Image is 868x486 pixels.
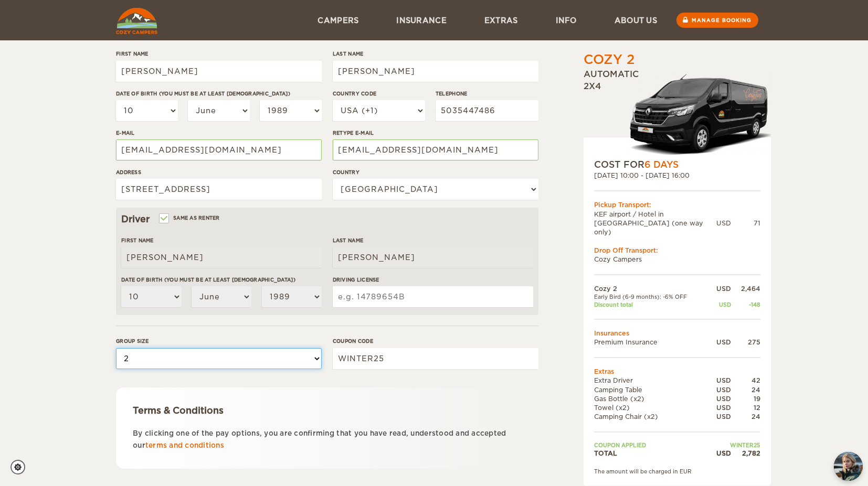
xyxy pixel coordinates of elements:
div: 71 [731,219,760,228]
label: Country Code [333,90,425,98]
label: Group size [116,337,322,345]
div: 24 [731,385,760,394]
div: Drop Off Transport: [594,246,760,255]
p: By clicking one of the pay options, you are confirming that you have read, understood and accepte... [133,427,522,452]
div: 2,782 [731,449,760,458]
td: Extra Driver [594,376,707,385]
td: TOTAL [594,449,707,458]
div: Cozy 2 [584,51,634,69]
input: Same as renter [160,216,167,223]
td: Extras [594,368,760,376]
td: Cozy Campers [594,255,760,264]
label: First Name [116,50,322,58]
div: The amount will be charged in EUR [594,468,760,475]
td: Camping Table [594,385,707,394]
div: 42 [731,376,760,385]
label: Retype E-mail [333,129,538,137]
input: e.g. example@example.com [333,139,538,160]
label: Address [116,168,322,176]
label: Telephone [436,90,538,98]
td: Premium Insurance [594,338,707,347]
div: USD [707,449,731,458]
td: Coupon applied [594,442,707,449]
div: [DATE] 10:00 - [DATE] 16:00 [594,171,760,180]
button: chat-button [834,452,863,481]
div: Driver [121,213,533,225]
input: e.g. William [121,247,322,268]
div: USD [707,385,731,394]
label: Date of birth (You must be at least [DEMOGRAPHIC_DATA]) [116,90,322,98]
div: USD [707,412,731,421]
img: Langur-m-c-logo-2.png [626,72,771,158]
div: COST FOR [594,158,760,171]
label: Country [333,168,538,176]
td: Discount total [594,301,707,308]
td: Towel (x2) [594,403,707,412]
div: USD [707,394,731,403]
input: e.g. Street, City, Zip Code [116,179,322,200]
img: Freyja at Cozy Campers [834,452,863,481]
div: Automatic 2x4 [584,69,771,159]
td: KEF airport / Hotel in [GEOGRAPHIC_DATA] (one way only) [594,210,716,236]
a: Manage booking [676,13,758,28]
label: Driving License [333,276,533,284]
input: e.g. William [116,61,322,82]
div: Terms & Conditions [133,404,522,417]
input: e.g. 14789654B [333,286,533,307]
label: Date of birth (You must be at least [DEMOGRAPHIC_DATA]) [121,276,322,284]
input: e.g. example@example.com [116,139,322,160]
a: Cookie settings [10,460,32,474]
input: e.g. Smith [333,247,533,268]
label: Coupon code [333,337,538,345]
div: USD [707,338,731,347]
div: -148 [731,301,760,308]
input: e.g. Smith [333,61,538,82]
div: USD [707,285,731,294]
label: Last Name [333,236,533,244]
div: 2,464 [731,285,760,294]
div: 19 [731,394,760,403]
span: 6 Days [644,159,679,170]
img: Cozy Campers [116,8,157,34]
td: Early Bird (6-9 months): -6% OFF [594,294,707,301]
a: terms and conditions [145,441,224,449]
td: Cozy 2 [594,285,707,294]
td: Camping Chair (x2) [594,412,707,421]
td: Insurances [594,329,760,338]
input: e.g. 1 234 567 890 [436,100,538,121]
td: Gas Bottle (x2) [594,394,707,403]
div: Pickup Transport: [594,201,760,210]
div: 12 [731,403,760,412]
div: USD [716,219,731,228]
div: 24 [731,412,760,421]
label: First Name [121,236,322,244]
div: USD [707,301,731,308]
div: USD [707,376,731,385]
label: Same as renter [160,213,220,223]
label: Last Name [333,50,538,58]
div: 275 [731,338,760,347]
div: USD [707,403,731,412]
label: E-mail [116,129,322,137]
td: WINTER25 [707,442,760,449]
